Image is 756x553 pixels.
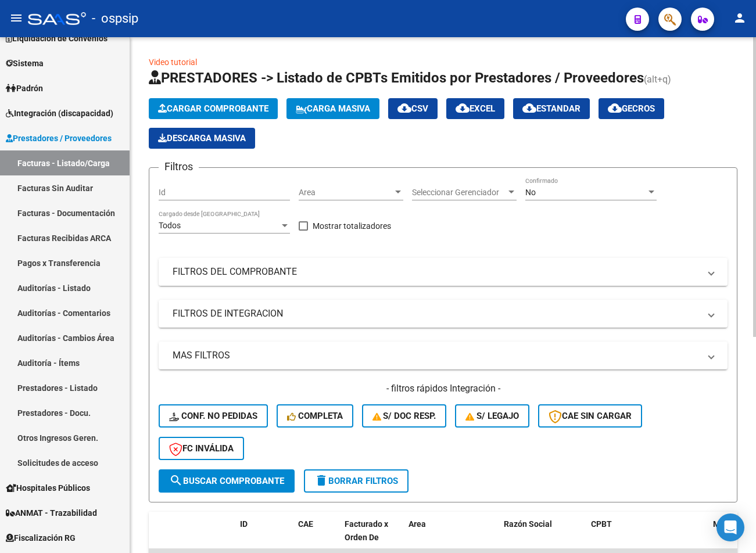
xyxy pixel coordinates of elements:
span: Seleccionar Gerenciador [412,188,506,198]
span: Liquidación de Convenios [6,32,108,45]
button: CSV [388,98,438,119]
button: Gecros [599,98,664,119]
span: Mostrar totalizadores [313,219,391,233]
mat-panel-title: FILTROS DE INTEGRACION [173,307,700,320]
mat-icon: person [733,11,747,25]
span: ID [240,519,248,529]
span: Descarga Masiva [158,133,246,143]
span: Estandar [522,103,581,114]
span: Buscar Comprobante [169,476,284,486]
span: Todos [159,221,181,230]
mat-icon: cloud_download [397,101,411,115]
span: Monto [713,519,737,529]
button: Conf. no pedidas [159,404,268,428]
span: ANMAT - Trazabilidad [6,507,97,519]
mat-icon: delete [314,473,328,487]
span: Borrar Filtros [314,476,398,486]
mat-icon: cloud_download [522,101,536,115]
span: No [525,188,536,197]
button: Cargar Comprobante [149,98,278,119]
span: CAE [298,519,313,529]
span: Conf. no pedidas [169,411,257,421]
mat-icon: cloud_download [456,101,470,115]
span: Padrón [6,82,43,95]
button: S/ Doc Resp. [362,404,447,428]
span: CAE SIN CARGAR [549,411,632,421]
button: Borrar Filtros [304,469,409,493]
button: S/ legajo [455,404,529,428]
span: Facturado x Orden De [345,519,388,542]
app-download-masive: Descarga masiva de comprobantes (adjuntos) [149,128,255,149]
span: Area [299,188,393,198]
mat-icon: search [169,473,183,487]
button: EXCEL [446,98,504,119]
span: Sistema [6,57,44,70]
button: Descarga Masiva [149,128,255,149]
span: (alt+q) [644,74,671,85]
span: Razón Social [504,519,552,529]
mat-icon: menu [9,11,23,25]
span: FC Inválida [169,443,234,454]
mat-expansion-panel-header: MAS FILTROS [159,342,728,369]
span: Prestadores / Proveedores [6,132,112,145]
h3: Filtros [159,159,199,175]
div: Open Intercom Messenger [716,513,744,541]
span: Completa [287,411,343,421]
span: PRESTADORES -> Listado de CPBTs Emitidos por Prestadores / Proveedores [149,70,644,86]
span: S/ legajo [465,411,519,421]
h4: - filtros rápidos Integración - [159,382,728,395]
a: Video tutorial [149,58,197,67]
button: Carga Masiva [286,98,379,119]
mat-panel-title: FILTROS DEL COMPROBANTE [173,265,700,278]
span: Hospitales Públicos [6,482,90,494]
span: S/ Doc Resp. [372,411,436,421]
button: Buscar Comprobante [159,469,295,493]
span: - ospsip [92,6,138,31]
span: EXCEL [456,103,495,114]
button: CAE SIN CARGAR [538,404,642,428]
span: Area [409,519,426,529]
span: Carga Masiva [296,103,370,114]
button: Completa [277,404,353,428]
mat-panel-title: MAS FILTROS [173,349,700,362]
mat-expansion-panel-header: FILTROS DE INTEGRACION [159,300,728,328]
span: Gecros [608,103,655,114]
span: CSV [397,103,428,114]
span: Integración (discapacidad) [6,107,113,120]
span: Fiscalización RG [6,532,76,544]
mat-expansion-panel-header: FILTROS DEL COMPROBANTE [159,258,728,286]
span: CPBT [591,519,612,529]
button: FC Inválida [159,437,244,460]
span: Cargar Comprobante [158,103,268,114]
button: Estandar [513,98,590,119]
mat-icon: cloud_download [608,101,622,115]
